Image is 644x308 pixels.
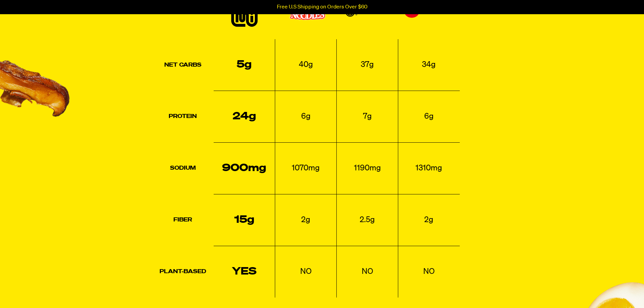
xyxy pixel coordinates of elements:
td: 6g [398,91,460,143]
td: 2.5g [337,194,398,246]
td: 34g [398,39,460,91]
td: 1190mg [337,143,398,194]
td: 15g [214,194,275,246]
th: Net Carbs [152,39,214,91]
td: NO [398,246,460,298]
td: 900mg [214,143,275,194]
p: Free U.S Shipping on Orders Over $60 [277,4,367,10]
td: 6g [275,91,337,143]
td: YES [214,246,275,298]
td: 2g [275,194,337,246]
td: 37g [337,39,398,91]
td: 24g [214,91,275,143]
th: Fiber [152,194,214,246]
td: 40g [275,39,337,91]
th: Protein [152,91,214,143]
td: NO [275,246,337,298]
td: 2g [398,194,460,246]
td: NO [337,246,398,298]
th: Plant-based [152,246,214,298]
td: 7g [337,91,398,143]
th: Sodium [152,143,214,194]
td: 1070mg [275,143,337,194]
td: 5g [214,39,275,91]
td: 1310mg [398,143,460,194]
